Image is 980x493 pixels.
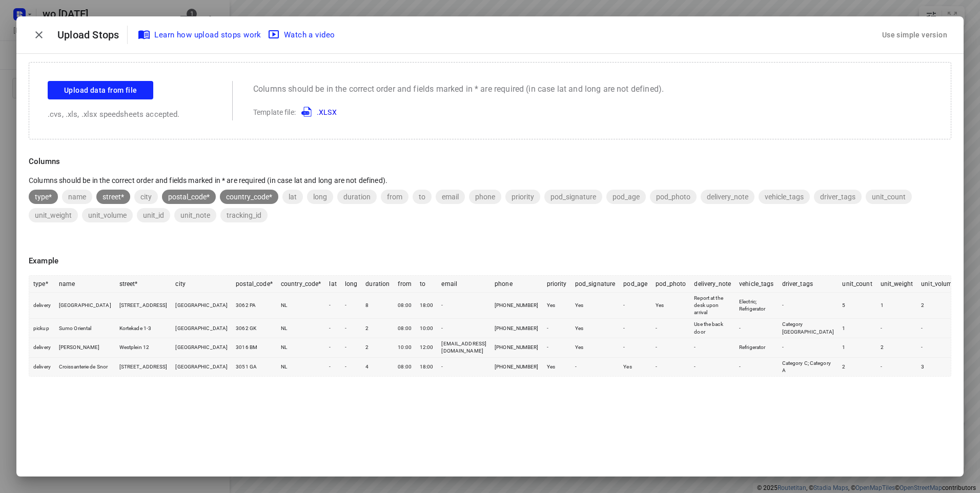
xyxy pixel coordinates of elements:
th: country_code* [277,276,325,293]
div: Use simple version [880,27,949,44]
td: Yes [543,357,571,376]
td: NL [277,338,325,358]
td: - [437,292,491,319]
td: [PHONE_NUMBER] [491,319,543,338]
td: - [543,319,571,338]
td: 8 [361,292,394,319]
td: 3 [917,357,959,376]
td: Sumo Oriental [55,319,115,338]
th: unit_weight [876,276,917,293]
td: Category [GEOGRAPHIC_DATA] [778,319,839,338]
td: Use the back door [690,319,735,338]
td: 3016 BM [232,338,277,358]
a: Learn how upload stops work [136,26,266,44]
td: - [341,292,362,319]
td: - [651,338,690,358]
td: [STREET_ADDRESS] [115,357,172,376]
span: vehicle_tags [759,193,810,201]
span: to [413,193,432,201]
span: priority [505,193,540,201]
td: 12:00 [416,338,438,358]
p: Columns should be in the correct order and fields marked in * are required (in case lat and long ... [29,175,951,186]
td: - [543,338,571,358]
span: from [381,193,409,201]
td: - [341,357,362,376]
th: priority [543,276,571,293]
td: 2 [361,319,394,338]
th: postal_code* [232,276,277,293]
span: Watch a video [270,28,335,42]
td: [GEOGRAPHIC_DATA] [171,338,232,358]
button: Watch a video [266,26,339,44]
th: driver_tags [778,276,839,293]
span: name [62,193,92,201]
td: 10:00 [394,338,416,358]
th: city [171,276,232,293]
td: Croissanterie de Snor [55,357,115,376]
span: lat [282,193,303,201]
span: pod_age [606,193,646,201]
td: 1 [838,338,876,358]
td: 2 [917,292,959,319]
td: Electric; Refrigerator [735,292,778,319]
a: .XLSX [297,108,337,116]
th: duration [361,276,394,293]
td: [PHONE_NUMBER] [491,357,543,376]
td: 2 [838,357,876,376]
img: XLSX [301,106,314,118]
td: pickup [29,319,55,338]
td: Yes [619,357,651,376]
td: [GEOGRAPHIC_DATA] [171,319,232,338]
th: long [341,276,362,293]
th: unit_volume [917,276,959,293]
th: phone [491,276,543,293]
td: - [325,319,340,338]
td: Yes [543,292,571,319]
td: Refrigerator [735,338,778,358]
td: 3062 PA [232,292,277,319]
td: - [778,292,839,319]
td: - [690,357,735,376]
td: - [619,338,651,358]
button: Use simple version [878,26,951,45]
td: Report at the desk upon arrival [690,292,735,319]
span: Upload data from file [64,84,137,97]
td: Yes [571,319,620,338]
span: unit_volume [82,211,133,219]
td: - [735,357,778,376]
td: 08:00 [394,319,416,338]
td: - [917,338,959,358]
td: - [619,319,651,338]
span: long [307,193,333,201]
span: city [134,193,158,201]
td: [PERSON_NAME] [55,338,115,358]
td: 2 [361,338,394,358]
th: delivery_note [690,276,735,293]
p: Template file: [253,106,664,118]
span: unit_count [866,193,912,201]
span: duration [337,193,377,201]
td: delivery [29,338,55,358]
td: NL [277,357,325,376]
td: 2 [876,338,917,358]
td: - [437,357,491,376]
th: type* [29,276,55,293]
th: pod_signature [571,276,620,293]
span: email [436,193,465,201]
td: - [651,319,690,338]
th: lat [325,276,340,293]
td: delivery [29,357,55,376]
td: delivery [29,292,55,319]
td: Yes [571,338,620,358]
span: type* [29,193,58,201]
td: 10:00 [416,319,438,338]
th: email [437,276,491,293]
th: pod_age [619,276,651,293]
span: Learn how upload stops work [140,28,261,42]
td: Yes [571,292,620,319]
td: [EMAIL_ADDRESS][DOMAIN_NAME] [437,338,491,358]
td: Westplein 12 [115,338,172,358]
td: - [619,292,651,319]
th: street* [115,276,172,293]
button: Upload data from file [48,81,153,99]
